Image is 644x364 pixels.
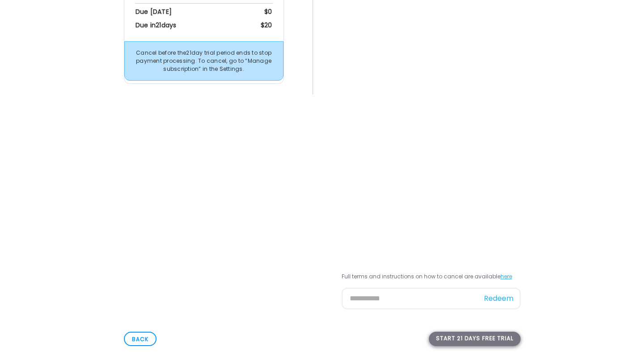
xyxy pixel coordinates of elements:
span: 21 [186,49,191,56]
b: Due [DATE] [136,7,172,16]
div: Start 21 days free trial [429,332,521,346]
a: here [500,273,512,280]
div: Back [124,332,157,346]
span: 21 [156,21,161,30]
span: $20 [261,21,272,30]
div: Redeem [484,293,513,304]
b: Due in days [136,21,177,30]
p: Full terms and instructions on how to cancel are available [342,273,521,281]
span: $0 [264,7,272,16]
div: Cancel before the day trial period ends to stop payment processing. To cancel, go to “Manage subs... [124,41,284,81]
